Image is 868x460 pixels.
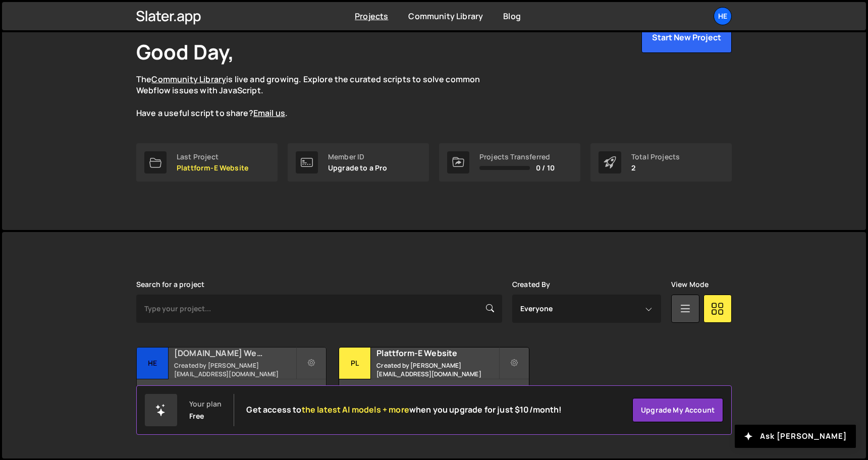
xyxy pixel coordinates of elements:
div: Projects Transferred [479,153,555,161]
input: Type your project... [136,295,502,323]
a: Community Library [408,11,483,22]
a: Blog [503,11,521,22]
div: Last Project [177,153,248,161]
a: Email us [253,107,285,119]
p: 2 [631,164,680,172]
p: Upgrade to a Pro [328,164,388,172]
a: Projects [355,11,388,22]
label: View Mode [671,280,709,289]
small: Created by [PERSON_NAME][EMAIL_ADDRESS][DOMAIN_NAME] [174,361,296,378]
a: Upgrade my account [632,398,723,422]
button: Ask [PERSON_NAME] [735,425,856,448]
a: Community Library [151,74,226,85]
h2: [DOMAIN_NAME] Website [174,348,296,359]
p: Plattform-E Website [177,164,248,172]
span: the latest AI models + more [302,404,409,415]
a: Last Project Plattform-E Website [136,143,278,182]
h2: Plattform-E Website [376,348,498,359]
div: 8 pages, last updated by [DATE] [339,379,528,410]
div: Total Projects [631,153,680,161]
div: Member ID [328,153,388,161]
span: 0 / 10 [536,164,555,172]
h1: Good Day, [136,38,234,66]
a: he [DOMAIN_NAME] Website Created by [PERSON_NAME][EMAIL_ADDRESS][DOMAIN_NAME] 14 pages, last upda... [136,347,327,410]
label: Search for a project [136,280,204,289]
small: Created by [PERSON_NAME][EMAIL_ADDRESS][DOMAIN_NAME] [376,361,498,378]
div: 14 pages, last updated by over [DATE] [137,379,326,410]
a: Pl Plattform-E Website Created by [PERSON_NAME][EMAIL_ADDRESS][DOMAIN_NAME] 8 pages, last updated... [339,347,529,410]
div: Free [189,412,204,420]
h2: Get access to when you upgrade for just $10/month! [246,405,562,415]
p: The is live and growing. Explore the curated scripts to solve common Webflow issues with JavaScri... [136,74,500,119]
div: Pl [339,348,371,379]
div: Your plan [189,400,222,408]
a: he [714,7,732,25]
button: Start New Project [641,22,732,53]
label: Created By [512,280,551,289]
div: he [137,348,169,379]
